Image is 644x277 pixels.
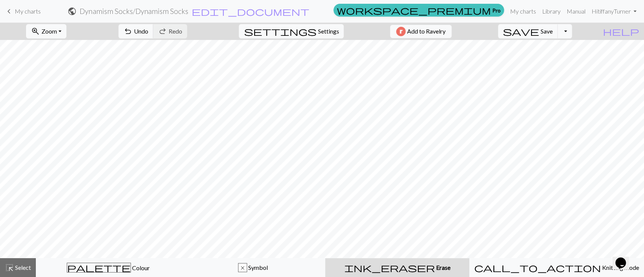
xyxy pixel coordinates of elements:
[589,4,639,19] a: HitiffanyTurner
[503,26,539,37] span: save
[244,27,316,36] i: Settings
[390,25,452,38] button: Add to Ravelry
[539,4,564,19] a: Library
[31,26,40,37] span: zoom_in
[15,8,41,15] span: My charts
[334,4,504,17] a: Pro
[134,28,148,35] span: Undo
[131,264,150,271] span: Colour
[80,7,188,15] h2: Dynamism Socks / Dynamism Socks
[564,4,589,19] a: Manual
[118,24,154,38] button: Undo
[337,5,491,15] span: workspace_premium
[325,258,469,277] button: Erase
[26,24,66,38] button: Zoom
[396,27,406,36] img: Ravelry
[5,5,41,18] a: My charts
[507,4,539,19] a: My charts
[601,264,639,271] span: Knitting mode
[469,258,644,277] button: Knitting mode
[541,28,553,35] span: Save
[238,263,247,272] div: x
[435,264,450,271] span: Erase
[407,27,446,36] span: Add to Ravelry
[14,264,31,271] span: Select
[603,26,639,37] span: help
[5,262,14,273] span: highlight_alt
[247,264,268,271] span: Symbol
[239,24,344,38] button: SettingsSettings
[68,6,77,17] span: public
[474,262,601,273] span: call_to_action
[41,28,57,35] span: Zoom
[5,6,14,17] span: keyboard_arrow_left
[318,27,339,36] span: Settings
[244,26,316,37] span: settings
[612,247,636,269] iframe: chat widget
[123,26,132,37] span: undo
[67,262,131,273] span: palette
[191,6,309,17] span: edit_document
[181,258,326,277] button: x Symbol
[498,24,558,38] button: Save
[36,258,181,277] button: Colour
[344,262,435,273] span: ink_eraser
